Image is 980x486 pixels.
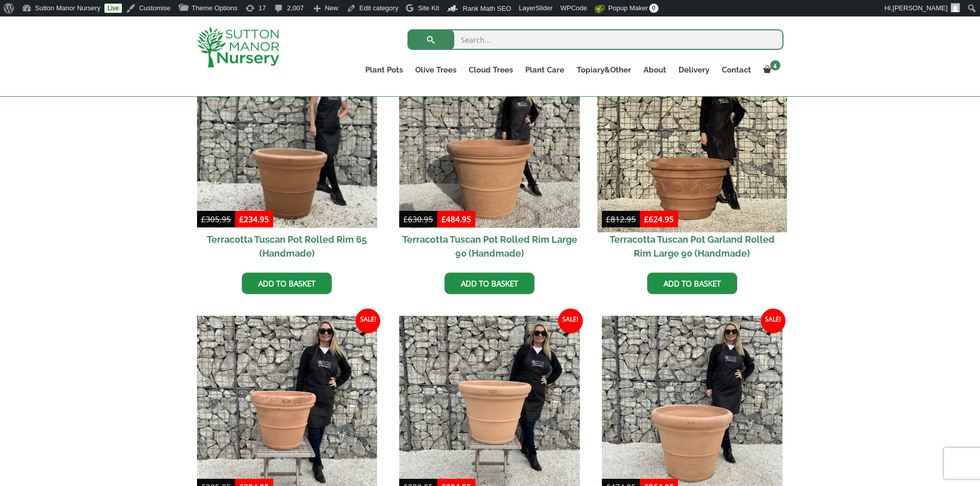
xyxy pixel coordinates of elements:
[571,63,637,77] a: Topiary&Other
[399,47,580,265] a: Sale! Terracotta Tuscan Pot Rolled Rim Large 90 (Handmade)
[104,4,122,13] a: Live
[201,214,206,224] span: £
[197,47,378,265] a: Sale! Terracotta Tuscan Pot Rolled Rim 65 (Handmade)
[672,63,716,77] a: Delivery
[418,4,439,12] span: Site Kit
[716,63,757,77] a: Contact
[463,5,511,12] span: Rank Math SEO
[761,309,786,333] span: Sale!
[637,63,672,77] a: About
[649,4,658,13] span: 0
[197,27,279,67] img: logo
[757,63,783,77] a: 4
[606,214,636,224] bdi: 812.95
[441,214,446,224] span: £
[359,63,409,77] a: Plant Pots
[441,214,471,224] bdi: 484.95
[399,47,580,228] img: Terracotta Tuscan Pot Rolled Rim Large 90 (Handmade)
[355,309,380,333] span: Sale!
[403,214,433,224] bdi: 630.95
[409,63,462,77] a: Olive Trees
[239,214,269,224] bdi: 234.95
[597,43,787,232] img: Terracotta Tuscan Pot Garland Rolled Rim Large 90 (Handmade)
[644,214,674,224] bdi: 624.95
[770,60,780,70] span: 4
[558,309,583,333] span: Sale!
[644,214,649,224] span: £
[602,228,782,265] h2: Terracotta Tuscan Pot Garland Rolled Rim Large 90 (Handmade)
[399,228,580,265] h2: Terracotta Tuscan Pot Rolled Rim Large 90 (Handmade)
[403,214,408,224] span: £
[602,47,782,265] a: Sale! Terracotta Tuscan Pot Garland Rolled Rim Large 90 (Handmade)
[242,273,332,294] a: Add to basket: “Terracotta Tuscan Pot Rolled Rim 65 (Handmade)”
[239,214,244,224] span: £
[893,4,948,12] span: [PERSON_NAME]
[197,228,378,265] h2: Terracotta Tuscan Pot Rolled Rim 65 (Handmade)
[407,29,783,50] input: Search...
[201,214,231,224] bdi: 305.95
[647,273,737,294] a: Add to basket: “Terracotta Tuscan Pot Garland Rolled Rim Large 90 (Handmade)”
[462,63,519,77] a: Cloud Trees
[444,273,534,294] a: Add to basket: “Terracotta Tuscan Pot Rolled Rim Large 90 (Handmade)”
[197,47,378,228] img: Terracotta Tuscan Pot Rolled Rim 65 (Handmade)
[606,214,611,224] span: £
[519,63,571,77] a: Plant Care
